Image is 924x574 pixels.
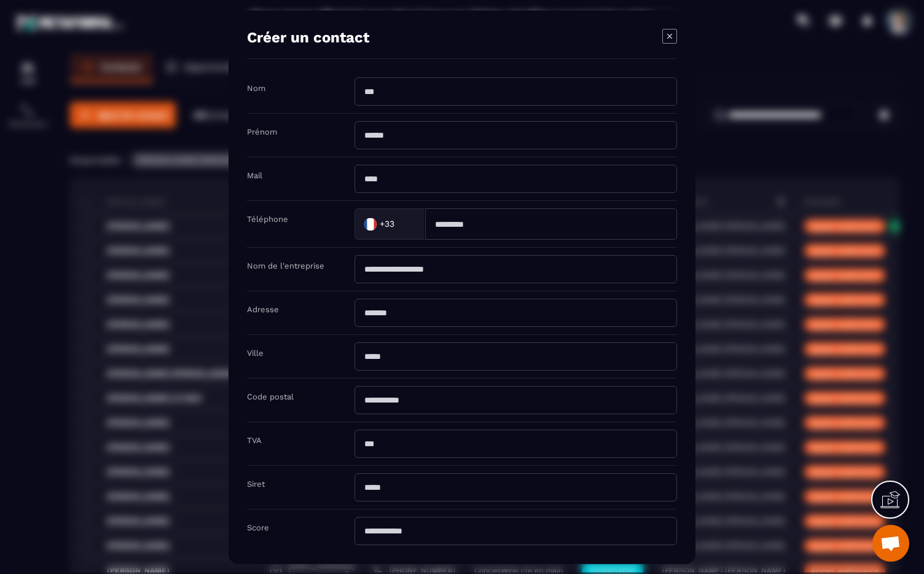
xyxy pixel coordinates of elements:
[247,84,265,93] label: Nom
[247,29,369,46] h4: Créer un contact
[247,392,294,401] label: Code postal
[247,479,265,489] label: Siret
[247,214,288,224] label: Téléphone
[247,127,277,136] label: Prénom
[247,305,279,314] label: Adresse
[247,261,324,270] label: Nom de l'entreprise
[247,171,262,180] label: Mail
[247,523,269,532] label: Score
[380,218,394,230] span: +33
[358,211,383,236] img: Country Flag
[247,348,264,358] label: Ville
[247,436,262,445] label: TVA
[397,214,412,233] input: Search for option
[872,525,909,562] div: Ouvrir le chat
[354,208,425,240] div: Search for option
